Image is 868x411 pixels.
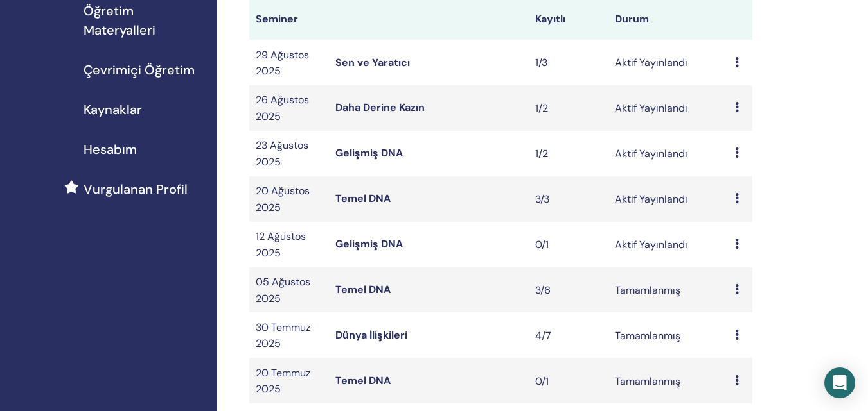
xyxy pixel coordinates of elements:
font: 0/1 [535,238,549,251]
a: Daha Derine Kazın [335,101,425,114]
font: 26 Ağustos 2025 [256,93,309,122]
font: Aktif Yayınlandı [615,101,687,115]
font: 30 Temmuz 2025 [256,321,310,350]
font: Durum [615,12,649,26]
font: 3/6 [535,283,551,297]
font: 20 Ağustos 2025 [256,184,310,214]
font: Aktif Yayınlandı [615,238,687,251]
font: 05 Ağustos 2025 [256,275,310,305]
font: 20 Temmuz 2025 [256,366,310,396]
font: 1/3 [535,56,547,69]
div: Intercom Messenger'ı açın [824,367,855,398]
font: 3/3 [535,192,549,206]
font: Seminer [256,12,298,26]
font: Kaynaklar [84,101,142,118]
a: Gelişmiş DNA [335,237,403,251]
font: 23 Ağustos 2025 [256,138,308,168]
font: Aktif Yayınlandı [615,192,687,206]
a: Gelişmiş DNA [335,146,403,160]
font: Kayıtlı [535,12,565,26]
font: 29 Ağustos 2025 [256,48,309,78]
font: Tamamlanmış [615,374,680,388]
font: Vurgulanan Profil [84,181,188,197]
font: 1/2 [535,101,548,115]
font: Hesabım [84,141,137,158]
font: 1/2 [535,147,548,160]
font: Tamamlanmış [615,283,680,297]
font: Öğretim Materyalleri [84,3,155,38]
font: Tamamlanmış [615,329,680,342]
font: Çevrimiçi Öğretim [84,62,195,78]
font: 0/1 [535,374,549,388]
font: 4/7 [535,329,551,342]
font: Aktif Yayınlandı [615,147,687,160]
a: Temel DNA [335,192,391,205]
font: Aktif Yayınlandı [615,56,687,69]
font: 12 Ağustos 2025 [256,230,306,259]
a: Temel DNA [335,283,391,296]
a: Temel DNA [335,374,391,387]
a: Sen ve Yaratıcı [335,56,410,69]
a: Dünya İlişkileri [335,328,407,342]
